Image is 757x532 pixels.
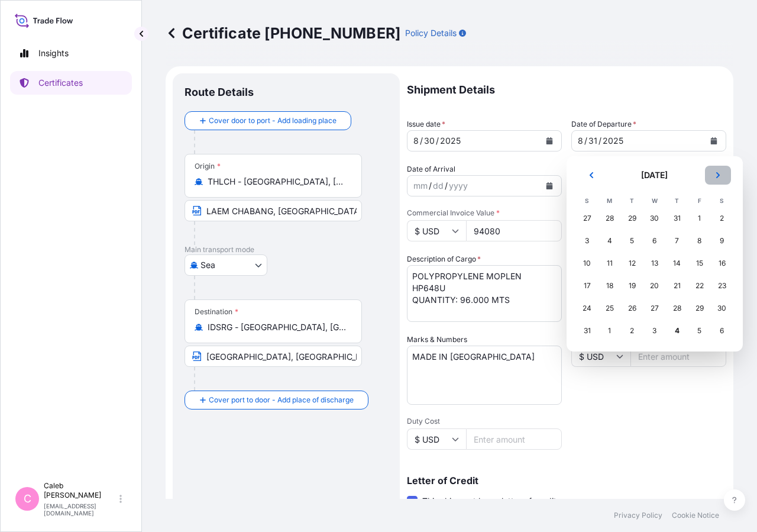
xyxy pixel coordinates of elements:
div: Thursday, August 14, 2025 [667,253,688,274]
th: T [621,194,643,207]
div: Sunday, August 17, 2025 [577,275,598,296]
div: Monday, August 25, 2025 [599,298,620,319]
div: Thursday, August 28, 2025 [667,298,688,319]
div: Sunday, August 3, 2025 [577,230,598,252]
div: Friday, September 5, 2025 [689,320,710,341]
div: Saturday, August 16, 2025 [711,253,733,274]
div: Today, Thursday, September 4, 2025 [667,320,688,341]
div: Thursday, August 7, 2025 [667,230,688,252]
div: Friday, August 15, 2025 [689,253,710,274]
div: Tuesday, August 12, 2025 [622,253,643,274]
div: Sunday, July 27, 2025 [577,208,598,229]
div: Saturday, September 6, 2025 [711,320,733,341]
div: Tuesday, August 26, 2025 [622,298,643,319]
div: Wednesday, July 30, 2025 [644,208,665,229]
th: T [666,194,688,207]
p: Policy Details [405,27,457,39]
div: Wednesday, September 3, 2025 [644,320,665,341]
div: Saturday, August 9, 2025 [711,230,733,252]
table: August 2025 [576,194,733,342]
div: Monday, September 1, 2025 [599,320,620,341]
div: Sunday, August 24, 2025 [577,298,598,319]
div: Saturday, August 30, 2025 [711,298,733,319]
div: August 2025 [576,166,733,342]
th: S [576,194,599,207]
div: Friday, August 22, 2025 [689,275,710,296]
div: Wednesday, August 27, 2025 [644,298,665,319]
div: Friday, August 8, 2025 [689,230,710,252]
div: Wednesday, August 6, 2025 [644,230,665,252]
button: Previous [578,166,604,185]
th: M [599,194,621,207]
h2: [DATE] [612,169,698,181]
div: Thursday, August 21, 2025 [667,275,688,296]
div: Sunday, August 10, 2025 [577,253,598,274]
div: Tuesday, September 2, 2025 [622,320,643,341]
th: S [711,194,733,207]
div: Saturday, August 2, 2025 [711,208,733,229]
div: Friday, August 1, 2025 [689,208,710,229]
div: Wednesday, August 20, 2025 [644,275,665,296]
p: Certificate [PHONE_NUMBER] [166,24,400,43]
div: Monday, August 18, 2025 [599,275,620,296]
div: Friday, August 29, 2025 [689,298,710,319]
div: Monday, July 28, 2025 [599,208,620,229]
div: Tuesday, August 5, 2025 [622,230,643,252]
div: Tuesday, July 29, 2025 [622,208,643,229]
div: Tuesday, August 19, 2025 [622,275,643,296]
div: Monday, August 4, 2025 [599,230,620,252]
th: F [688,194,711,207]
div: Wednesday, August 13, 2025 [644,253,665,274]
div: Monday, August 11, 2025 [599,253,620,274]
th: W [643,194,666,207]
button: Next [705,166,731,185]
div: Sunday, August 31, 2025 selected [577,320,598,341]
section: Calendar [567,156,743,352]
div: Thursday, July 31, 2025 [667,208,688,229]
div: Saturday, August 23, 2025 [711,275,733,296]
